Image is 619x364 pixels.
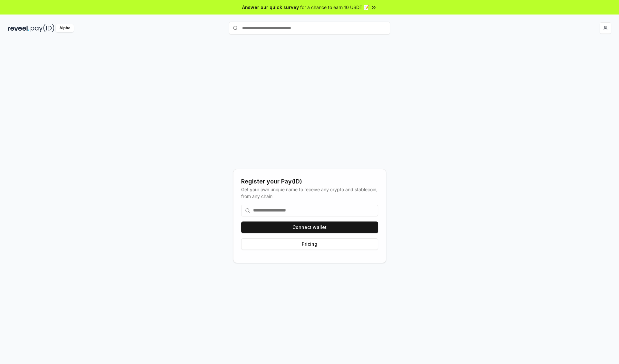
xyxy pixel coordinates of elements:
div: Alpha [56,24,74,32]
img: reveel_dark [8,24,29,32]
span: for a chance to earn 10 USDT 📝 [300,4,369,11]
div: Register your Pay(ID) [241,177,378,186]
span: Answer our quick survey [242,4,299,11]
button: Pricing [241,238,378,250]
button: Connect wallet [241,221,378,233]
img: pay_id [31,24,54,32]
div: Get your own unique name to receive any crypto and stablecoin, from any chain [241,186,378,200]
